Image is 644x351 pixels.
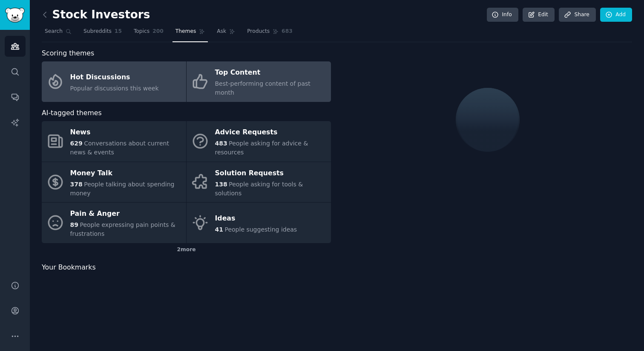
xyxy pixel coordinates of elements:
[187,121,331,162] a: Advice Requests483People asking for advice & resources
[224,226,297,233] span: People suggesting ideas
[282,28,293,35] span: 683
[134,28,149,35] span: Topics
[42,121,186,162] a: News629Conversations about current news & events
[215,126,327,139] div: Advice Requests
[175,28,196,35] span: Themes
[187,61,331,102] a: Top ContentBest-performing content of past month
[215,140,227,147] span: 483
[187,162,331,203] a: Solution Requests138People asking for tools & solutions
[215,212,297,225] div: Ideas
[217,28,226,35] span: Ask
[42,25,75,42] a: Search
[600,8,632,22] a: Add
[45,28,63,35] span: Search
[70,221,175,237] span: People expressing pain points & frustrations
[215,80,310,96] span: Best-performing content of past month
[559,8,595,22] a: Share
[244,25,295,42] a: Products683
[215,166,327,180] div: Solution Requests
[42,203,186,243] a: Pain & Anger89People expressing pain points & frustrations
[523,8,555,22] a: Edit
[70,140,169,156] span: Conversations about current news & events
[215,226,223,233] span: 41
[70,181,83,188] span: 378
[70,85,159,92] span: Popular discussions this week
[131,25,167,42] a: Topics200
[215,66,327,80] div: Top Content
[152,28,164,35] span: 200
[70,70,159,84] div: Hot Discussions
[70,221,78,228] span: 89
[42,48,94,59] span: Scoring themes
[42,61,186,102] a: Hot DiscussionsPopular discussions this week
[70,166,182,180] div: Money Talk
[187,203,331,243] a: Ideas41People suggesting ideas
[70,207,182,221] div: Pain & Anger
[42,108,102,119] span: AI-tagged themes
[42,8,150,22] h2: Stock Investors
[215,181,303,197] span: People asking for tools & solutions
[487,8,518,22] a: Info
[83,28,112,35] span: Subreddits
[80,25,125,42] a: Subreddits15
[70,126,182,139] div: News
[172,25,208,42] a: Themes
[214,25,238,42] a: Ask
[5,8,25,23] img: GummySearch logo
[42,243,331,257] div: 2 more
[42,162,186,203] a: Money Talk378People talking about spending money
[70,181,175,197] span: People talking about spending money
[115,28,122,35] span: 15
[215,140,308,156] span: People asking for advice & resources
[215,181,227,188] span: 138
[247,28,270,35] span: Products
[70,140,83,147] span: 629
[42,262,96,273] span: Your Bookmarks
